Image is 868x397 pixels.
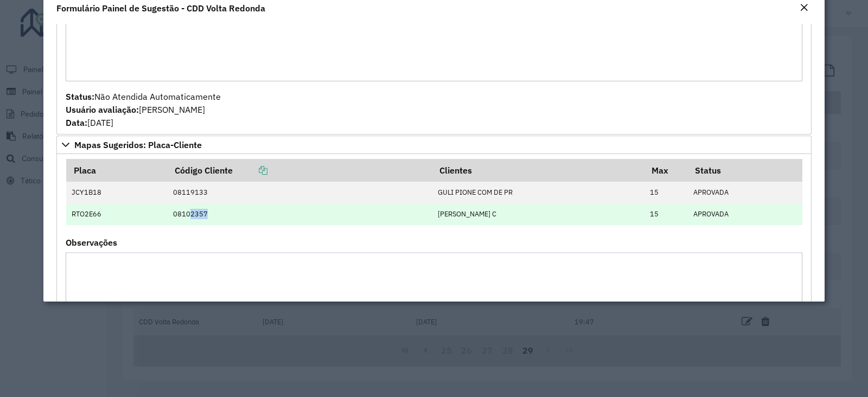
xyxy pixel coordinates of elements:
a: Mapas Sugeridos: Placa-Cliente [56,136,812,154]
td: APROVADA [687,182,802,203]
th: Max [644,159,687,182]
strong: Status: [66,91,94,102]
label: Observações [66,236,117,249]
td: 08119133 [167,182,432,203]
th: Código Cliente [167,159,432,182]
th: Status [687,159,802,182]
span: Mapas Sugeridos: Placa-Cliente [74,140,202,149]
td: RTO2E66 [66,203,168,225]
th: Placa [66,159,168,182]
td: GULI PIONE COM DE PR [432,182,644,203]
span: Não Atendida Automaticamente [PERSON_NAME] [DATE] [66,91,221,128]
div: Mapas Sugeridos: Placa-Cliente [56,154,812,397]
td: JCY1B18 [66,182,168,203]
button: Close [796,1,812,15]
td: [PERSON_NAME] C [432,203,644,225]
td: APROVADA [687,203,802,225]
th: Clientes [432,159,644,182]
td: 08102357 [167,203,432,225]
a: Copiar [233,165,267,176]
td: 15 [644,203,687,225]
strong: Data: [66,117,87,128]
h4: Formulário Painel de Sugestão - CDD Volta Redonda [56,2,265,15]
strong: Usuário avaliação: [66,104,139,115]
em: Fechar [800,3,808,12]
td: 15 [644,182,687,203]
